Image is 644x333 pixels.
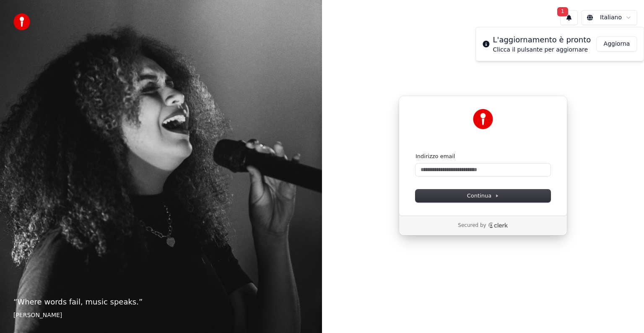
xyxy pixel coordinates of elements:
[467,192,499,200] span: Continua
[493,34,591,46] div: L'aggiornamento è pronto
[493,46,591,54] div: Clicca il pulsante per aggiornare
[473,109,493,129] img: Youka
[13,13,30,30] img: youka
[13,296,309,308] p: “ Where words fail, music speaks. ”
[458,222,486,229] p: Secured by
[415,153,455,160] label: Indirizzo email
[557,7,568,16] span: 1
[415,190,551,202] button: Continua
[597,36,637,52] button: Aggiorna
[13,311,309,320] footer: [PERSON_NAME]
[560,10,578,25] button: 1
[488,222,508,228] a: Clerk logo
